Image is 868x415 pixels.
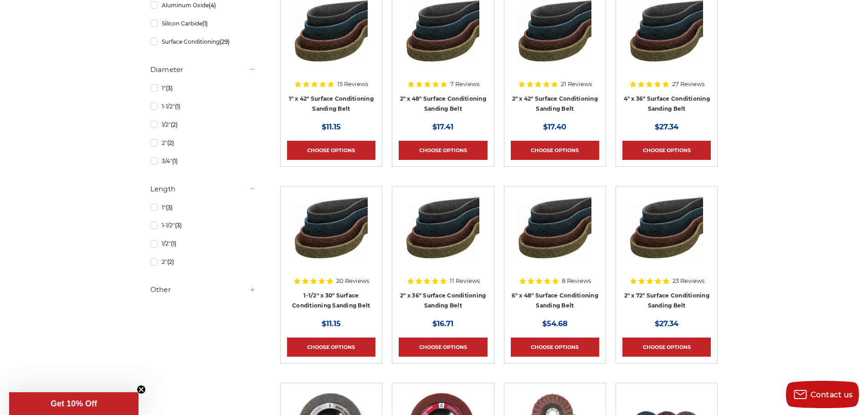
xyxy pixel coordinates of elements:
[150,200,256,215] a: 1"
[624,292,709,309] a: 2" x 72" Surface Conditioning Sanding Belt
[137,385,146,394] button: Close teaser
[289,95,374,113] a: 1" x 42" Surface Conditioning Sanding Belt
[150,254,256,270] a: 2"
[172,158,178,164] span: (1)
[150,15,256,31] a: Silicon Carbide
[512,95,598,113] a: 2" x 42" Surface Conditioning Sanding Belt
[150,217,256,233] a: 1-1/2"
[171,121,178,128] span: (2)
[400,292,486,309] a: 2" x 36" Surface Conditioning Sanding Belt
[622,141,711,160] a: Choose Options
[400,95,486,113] a: 2" x 48" Surface Conditioning Sanding Belt
[511,338,599,357] a: Choose Options
[630,193,703,266] img: 2"x72" Surface Conditioning Sanding Belts
[432,319,453,328] span: $16.71
[337,81,368,87] span: 15 Reviews
[295,193,368,266] img: 1.5"x30" Surface Conditioning Sanding Belts
[209,2,216,9] span: (4)
[287,338,375,357] a: Choose Options
[624,95,710,113] a: 4" x 36" Surface Conditioning Sanding Belt
[175,222,182,229] span: (3)
[167,139,174,146] span: (2)
[322,123,341,131] span: $11.15
[511,193,599,281] a: 6"x48" Surface Conditioning Sanding Belts
[202,20,208,27] span: (1)
[150,284,256,295] h5: Other
[655,123,678,131] span: $27.34
[150,64,256,75] h5: Diameter
[150,80,256,96] a: 1"
[399,193,487,281] a: 2"x36" Surface Conditioning Sanding Belts
[406,193,479,266] img: 2"x36" Surface Conditioning Sanding Belts
[150,117,256,133] a: 1/2"
[167,258,174,265] span: (2)
[171,240,176,247] span: (1)
[450,81,479,87] span: 7 Reviews
[399,141,487,160] a: Choose Options
[9,392,139,415] div: Get 10% OffClose teaser
[322,319,341,328] span: $11.15
[292,292,370,309] a: 1-1/2" x 30" Surface Conditioning Sanding Belt
[519,193,591,266] img: 6"x48" Surface Conditioning Sanding Belts
[512,292,598,309] a: 6" x 48" Surface Conditioning Sanding Belt
[511,141,599,160] a: Choose Options
[561,81,592,87] span: 21 Reviews
[150,153,256,169] a: 3/4"
[432,123,453,131] span: $17.41
[51,399,97,408] span: Get 10% Off
[150,236,256,251] a: 1/2"
[287,141,375,160] a: Choose Options
[150,34,256,50] a: Surface Conditioning
[336,278,369,284] span: 20 Reviews
[622,193,711,281] a: 2"x72" Surface Conditioning Sanding Belts
[287,193,375,281] a: 1.5"x30" Surface Conditioning Sanding Belts
[150,135,256,151] a: 2"
[562,278,591,284] span: 8 Reviews
[655,319,678,328] span: $27.34
[150,98,256,114] a: 1-1/2"
[786,381,859,408] button: Contact us
[150,184,256,195] h5: Length
[399,338,487,357] a: Choose Options
[673,278,704,284] span: 23 Reviews
[220,38,230,45] span: (29)
[542,319,568,328] span: $54.68
[811,390,853,399] span: Contact us
[175,103,180,110] span: (1)
[166,204,173,211] span: (3)
[450,278,480,284] span: 11 Reviews
[166,85,173,92] span: (3)
[543,123,566,131] span: $17.40
[672,81,704,87] span: 27 Reviews
[622,338,711,357] a: Choose Options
